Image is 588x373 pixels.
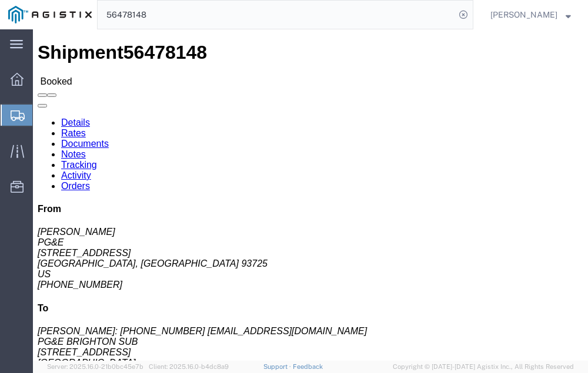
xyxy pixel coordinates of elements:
img: logo [8,6,92,23]
a: Feedback [293,363,323,370]
a: Support [263,363,293,370]
button: [PERSON_NAME] [490,8,572,22]
span: Neil Coehlo [490,8,557,21]
input: Search for shipment number, reference number [98,1,455,29]
span: Copyright © [DATE]-[DATE] Agistix Inc., All Rights Reserved [393,362,574,372]
span: Client: 2025.16.0-b4dc8a9 [149,363,229,370]
span: Server: 2025.16.0-21b0bc45e7b [47,363,143,370]
iframe: FS Legacy Container [33,29,588,361]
